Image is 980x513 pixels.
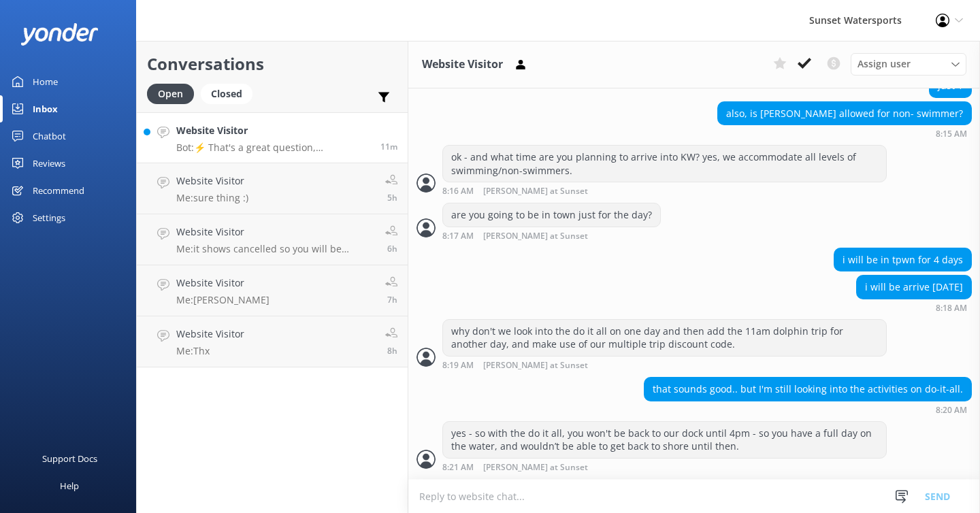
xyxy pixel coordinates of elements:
div: Chatbot [33,122,66,150]
span: Oct 03 2025 01:13pm (UTC -05:00) America/Cancun [387,294,397,305]
strong: 8:15 AM [936,130,967,138]
a: Website VisitorMe:it shows cancelled so you will be automatically refunded6h [137,214,408,265]
h4: Website Visitor [176,327,244,342]
div: Recommend [33,177,84,204]
span: Oct 03 2025 01:45pm (UTC -05:00) America/Cancun [387,243,397,254]
a: Website VisitorMe:Thx8h [137,316,408,367]
div: Open [147,84,194,104]
strong: 8:16 AM [442,187,474,196]
a: Closed [201,86,259,101]
span: Oct 03 2025 12:02pm (UTC -05:00) America/Cancun [387,345,397,357]
h3: Website Visitor [422,56,503,73]
a: Open [147,86,201,101]
div: why don't we look into the do it all on one day and then add the 11am dolphin trip for another da... [443,320,886,356]
strong: 8:20 AM [936,406,967,414]
div: Support Docs [42,445,97,472]
span: Oct 03 2025 08:08pm (UTC -05:00) America/Cancun [380,141,397,152]
span: Assign user [857,56,911,71]
div: Oct 03 2025 08:15pm (UTC -05:00) America/Cancun [717,129,972,138]
strong: 8:19 AM [442,361,474,370]
div: Oct 03 2025 08:21pm (UTC -05:00) America/Cancun [442,462,887,472]
a: Website VisitorMe:sure thing :)5h [137,163,408,214]
h4: Website Visitor [176,173,248,188]
div: i will be in tpwn for 4 days [834,248,971,271]
div: Home [33,68,58,95]
h4: Website Visitor [176,276,269,291]
div: Closed [201,84,252,104]
h4: Website Visitor [176,123,370,138]
div: are you going to be in town just for the day? [443,203,660,227]
span: [PERSON_NAME] at Sunset [483,361,588,370]
p: Me: [PERSON_NAME] [176,294,269,306]
a: Website VisitorBot:⚡ That's a great question, unfortunately I do not know the answer. I'm going t... [137,112,408,163]
span: [PERSON_NAME] at Sunset [483,232,588,241]
div: Reviews [33,150,65,177]
span: [PERSON_NAME] at Sunset [483,187,588,196]
p: Bot: ⚡ That's a great question, unfortunately I do not know the answer. I'm going to reach out to... [176,142,370,154]
div: Oct 03 2025 08:20pm (UTC -05:00) America/Cancun [644,405,972,414]
h4: Website Visitor [176,225,375,239]
div: Oct 03 2025 08:16pm (UTC -05:00) America/Cancun [442,186,887,196]
strong: 8:18 AM [936,304,967,312]
h2: Conversations [147,51,397,77]
span: [PERSON_NAME] at Sunset [483,463,588,472]
div: ok - and what time are you planning to arrive into KW? yes, we accommodate all levels of swimming... [443,146,886,182]
a: Website VisitorMe:[PERSON_NAME]7h [137,265,408,316]
div: Inbox [33,95,58,122]
div: Oct 03 2025 08:19pm (UTC -05:00) America/Cancun [442,360,887,370]
div: i will be arrive [DATE] [857,276,971,299]
p: Me: Thx [176,345,244,357]
strong: 8:21 AM [442,463,474,472]
p: Me: it shows cancelled so you will be automatically refunded [176,243,375,255]
div: Oct 03 2025 08:17pm (UTC -05:00) America/Cancun [442,231,661,241]
div: yes - so with the do it all, you won't be back to our dock until 4pm - so you have a full day on ... [443,422,886,458]
div: Help [60,472,79,499]
div: Assign User [851,53,966,75]
div: Settings [33,204,65,231]
div: that sounds good.. but I'm still looking into the activities on do-it-all. [644,378,971,401]
span: Oct 03 2025 03:07pm (UTC -05:00) America/Cancun [387,192,397,203]
p: Me: sure thing :) [176,192,248,204]
img: yonder-white-logo.png [20,23,99,46]
div: also, is [PERSON_NAME] allowed for non- swimmer? [718,102,971,125]
strong: 8:17 AM [442,232,474,241]
div: Oct 03 2025 08:18pm (UTC -05:00) America/Cancun [856,303,972,312]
